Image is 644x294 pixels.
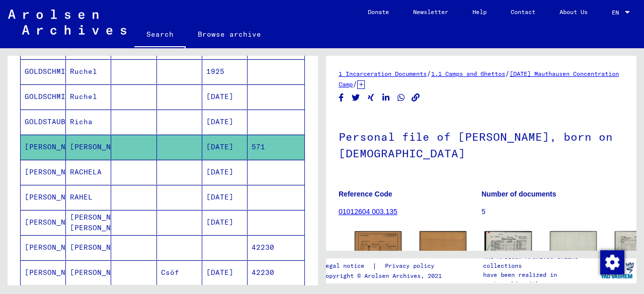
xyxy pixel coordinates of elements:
a: Search [134,22,186,48]
mat-cell: [PERSON_NAME] [21,160,66,184]
mat-cell: Richa [66,110,111,134]
button: Share on LinkedIn [381,91,391,104]
span: EN [612,9,623,16]
a: 1.1 Camps and Ghettos [431,70,505,77]
img: 002.jpg [420,231,466,265]
p: have been realized in partnership with [483,270,598,288]
mat-cell: [DATE] [202,160,248,184]
mat-cell: [PERSON_NAME] [66,235,111,260]
mat-cell: [DATE] [202,110,248,134]
mat-cell: [DATE] [202,84,248,109]
b: Number of documents [481,190,556,198]
mat-cell: [PERSON_NAME] [21,210,66,235]
mat-cell: GOLDSCHMITH [21,59,66,84]
mat-cell: RAHEL [66,185,111,210]
mat-cell: 571 [248,135,304,159]
mat-cell: [DATE] [202,260,248,285]
span: / [427,69,431,78]
span: / [505,69,510,78]
button: Copy link [411,91,421,104]
mat-cell: GOLDSTAUB [21,110,66,134]
mat-cell: 42230 [248,260,304,285]
a: Legal notice [322,261,372,271]
mat-cell: 42230 [248,235,304,260]
mat-cell: Ruchel [66,84,111,109]
mat-cell: [PERSON_NAME] [21,135,66,159]
button: Share on Xing [366,91,376,104]
mat-cell: [PERSON_NAME] [21,260,66,285]
button: Share on Twitter [351,91,361,104]
mat-cell: Ruchel [66,59,111,84]
mat-cell: RACHELA [66,160,111,184]
img: Change consent [600,250,624,274]
img: Arolsen_neg.svg [8,10,126,35]
b: Reference Code [339,190,392,198]
img: yv_logo.png [598,258,636,283]
span: / [353,79,357,88]
mat-cell: [DATE] [202,210,248,235]
mat-cell: Csöf [157,260,202,285]
img: 001.jpg [485,231,531,263]
mat-cell: [PERSON_NAME] [21,235,66,260]
mat-cell: GOLDSCHMITT [21,84,66,109]
mat-cell: 1925 [202,59,248,84]
mat-cell: [DATE] [202,135,248,159]
button: Share on WhatsApp [396,91,407,104]
a: Browse archive [186,22,273,46]
h1: Personal file of [PERSON_NAME], born on [DEMOGRAPHIC_DATA] [339,114,624,174]
mat-cell: [PERSON_NAME] [66,260,111,285]
p: 5 [481,207,624,217]
div: | [322,261,446,271]
img: 002.jpg [550,231,597,264]
button: Share on Facebook [336,91,347,104]
p: The Arolsen Archives online collections [483,252,598,270]
p: Copyright © Arolsen Archives, 2021 [322,271,446,280]
img: 001.jpg [355,231,401,264]
a: 01012604 003.135 [339,208,397,216]
mat-cell: [PERSON_NAME] [21,185,66,210]
mat-cell: [DATE] [202,185,248,210]
a: Privacy policy [377,261,446,271]
mat-cell: [PERSON_NAME] [66,135,111,159]
mat-cell: [PERSON_NAME] [PERSON_NAME] [66,210,111,235]
a: 1 Incarceration Documents [339,70,427,77]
